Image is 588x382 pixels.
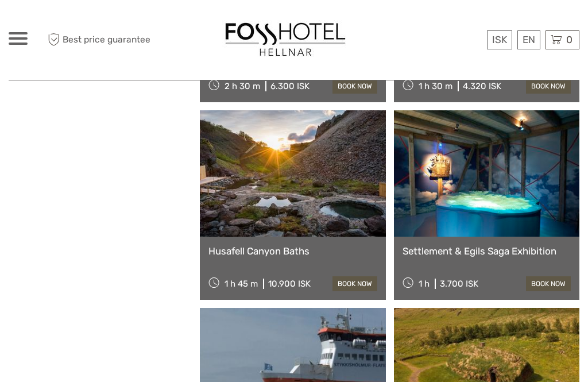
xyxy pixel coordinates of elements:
[270,81,310,91] div: 6.300 ISK
[564,34,574,45] span: 0
[16,20,130,29] p: We're away right now. Please check back later!
[419,81,452,91] span: 1 h 30 m
[208,245,377,257] a: Husafell Canyon Baths
[517,30,540,49] div: EN
[332,79,377,94] a: book now
[268,279,311,289] div: 10.900 ISK
[132,18,146,32] button: Open LiveChat chat widget
[225,81,260,91] span: 2 h 30 m
[403,245,571,257] a: Settlement & Egils Saga Exhibition
[222,20,349,60] img: 1555-dd548db8-e91e-4910-abff-7f063671136d_logo_big.jpg
[440,279,478,289] div: 3.700 ISK
[492,34,507,45] span: ISK
[45,30,152,49] span: Best price guarantee
[419,279,430,289] span: 1 h
[463,81,501,91] div: 4.320 ISK
[526,79,571,94] a: book now
[526,276,571,291] a: book now
[225,279,258,289] span: 1 h 45 m
[332,276,377,291] a: book now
